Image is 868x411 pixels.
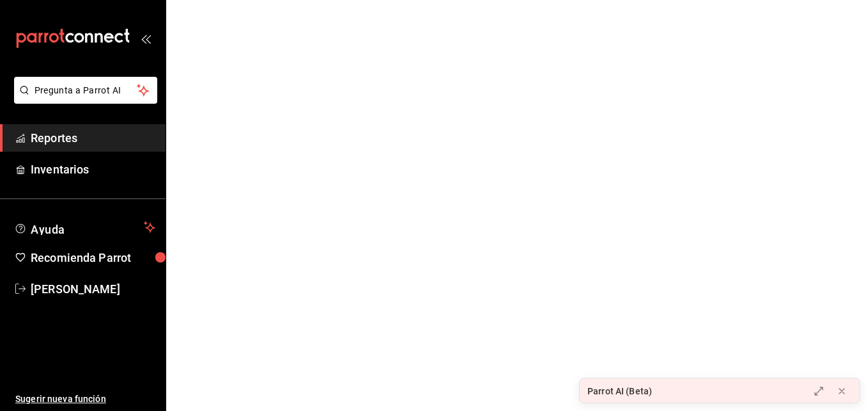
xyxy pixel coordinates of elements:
span: Pregunta a Parrot AI [35,84,137,97]
font: Recomienda Parrot [31,251,131,264]
a: Pregunta a Parrot AI [9,93,157,106]
font: Inventarios [31,163,89,176]
font: [PERSON_NAME] [31,282,120,296]
div: Parrot AI (Beta) [587,385,652,398]
font: Sugerir nueva función [15,394,106,404]
button: Pregunta a Parrot AI [14,77,157,104]
font: Reportes [31,131,77,145]
span: Ayuda [31,220,139,235]
button: open_drawer_menu [141,33,151,44]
